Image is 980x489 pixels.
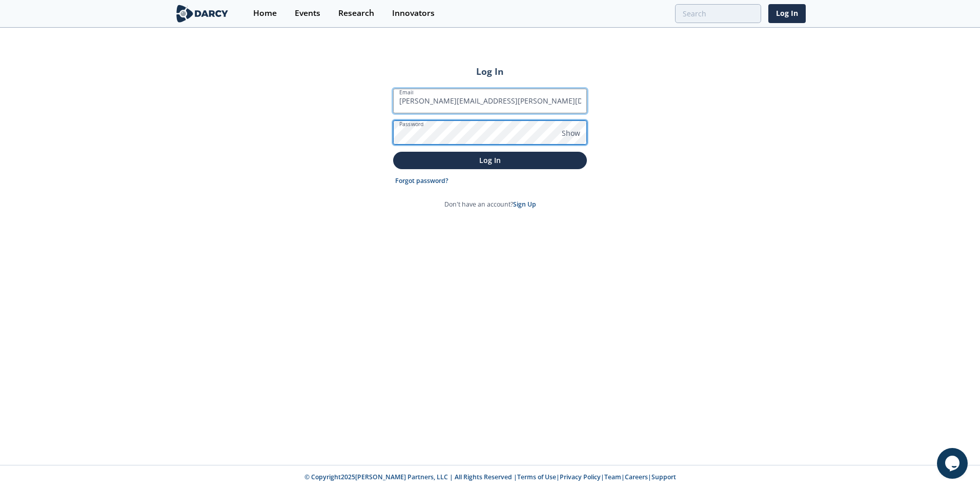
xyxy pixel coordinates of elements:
span: Show [562,128,580,138]
a: Support [651,473,676,481]
p: Log In [400,155,580,166]
a: Forgot password? [395,176,448,186]
div: Events [295,9,320,17]
a: Log In [768,4,806,23]
div: Research [338,9,374,17]
img: logo-wide.svg [174,5,230,23]
label: Email [399,88,414,96]
div: Innovators [392,9,435,17]
a: Careers [625,473,648,481]
a: Team [604,473,621,481]
p: Don't have an account? [444,200,536,209]
div: Home [253,9,277,17]
h2: Log In [393,65,587,78]
button: Log In [393,152,587,169]
label: Password [399,120,424,128]
a: Terms of Use [517,473,556,481]
a: Sign Up [513,200,536,209]
p: © Copyright 2025 [PERSON_NAME] Partners, LLC | All Rights Reserved | | | | | [111,473,869,482]
iframe: chat widget [937,448,970,479]
input: Advanced Search [675,4,761,23]
a: Privacy Policy [560,473,601,481]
